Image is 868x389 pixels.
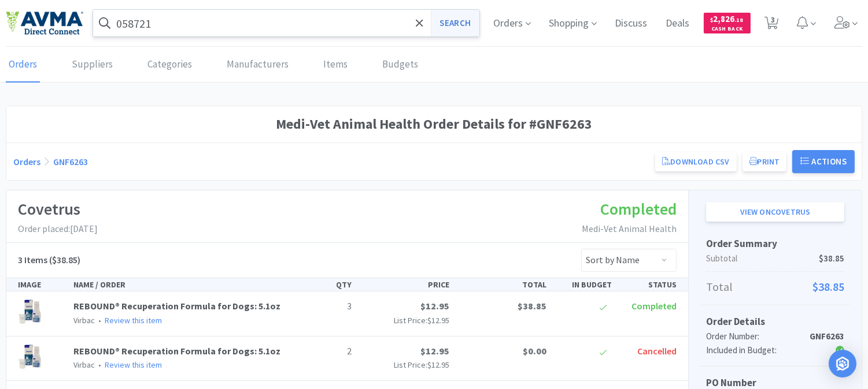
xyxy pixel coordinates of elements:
p: List Price: [361,358,449,371]
a: Suppliers [69,47,116,83]
span: $ [711,16,714,24]
span: $0.00 [523,345,546,357]
div: Order Number: [706,330,798,343]
p: Subtotal [706,252,844,265]
span: $12.95 [420,345,449,357]
a: Review this item [105,360,162,370]
div: PRICE [357,278,454,291]
span: $38.85 [812,278,844,296]
a: Download CSV [655,152,736,171]
span: Cancelled [637,345,677,357]
div: QTY [291,278,356,291]
span: $12.95 [420,300,449,312]
a: Items [320,47,350,83]
a: 3 [760,20,784,30]
button: Search [431,10,479,36]
h1: Medi-Vet Animal Health Order Details for #GNF6263 [13,113,855,135]
span: . 18 [735,16,744,24]
span: $12.95 [427,360,449,370]
span: 2,826 [711,13,744,24]
img: 30dcf5c279a2412591b2e5f3129f8825_206125.png [18,344,42,369]
img: e4e33dab9f054f5782a47901c742baa9_102.png [6,11,83,35]
span: $38.85 [819,252,844,265]
a: Manufacturers [224,47,291,83]
h5: Order Details [706,314,844,330]
div: STATUS [616,278,681,291]
button: Actions [792,150,855,173]
h1: Covetrus [18,196,98,222]
span: Completed [631,300,677,312]
h5: Order Summary [706,236,844,252]
p: Medi-Vet Animal Health [582,222,677,237]
input: Search by item, sku, manufacturer, ingredient, size... [93,10,479,36]
a: Orders [13,156,40,167]
span: • [97,360,103,370]
a: Categories [145,47,195,83]
div: Included in Budget: [706,343,798,357]
span: Cash Back [711,26,744,33]
span: Virbac [73,315,95,326]
p: 3 [296,299,352,314]
a: View onCovetrus [706,202,844,222]
button: Print [743,152,787,171]
a: REBOUND® Recuperation Formula for Dogs: 5.1oz [73,345,280,357]
a: Budgets [379,47,421,83]
h5: ($38.85) [18,253,80,268]
span: Virbac [73,360,95,370]
strong: GNF6263 [810,331,844,342]
p: List Price: [361,314,449,327]
span: $38.85 [518,300,546,312]
a: GNF6263 [53,156,88,167]
img: 30dcf5c279a2412591b2e5f3129f8825_206125.png [18,299,42,324]
div: IN BUDGET [551,278,616,291]
a: Deals [662,18,695,29]
a: Discuss [611,18,652,29]
a: Orders [6,47,40,83]
div: Open Intercom Messenger [829,350,856,377]
a: Review this item [105,315,162,326]
a: $2,826.18Cash Back [704,8,751,39]
p: Order placed: [DATE] [18,222,98,237]
div: NAME / ORDER [69,278,291,291]
div: IMAGE [13,278,69,291]
span: 3 Items [18,254,47,265]
div: TOTAL [454,278,551,291]
span: $12.95 [427,315,449,326]
span: Completed [600,199,677,219]
a: REBOUND® Recuperation Formula for Dogs: 5.1oz [73,300,280,312]
span: • [97,315,103,326]
p: 2 [296,344,352,359]
p: Total [706,278,844,296]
